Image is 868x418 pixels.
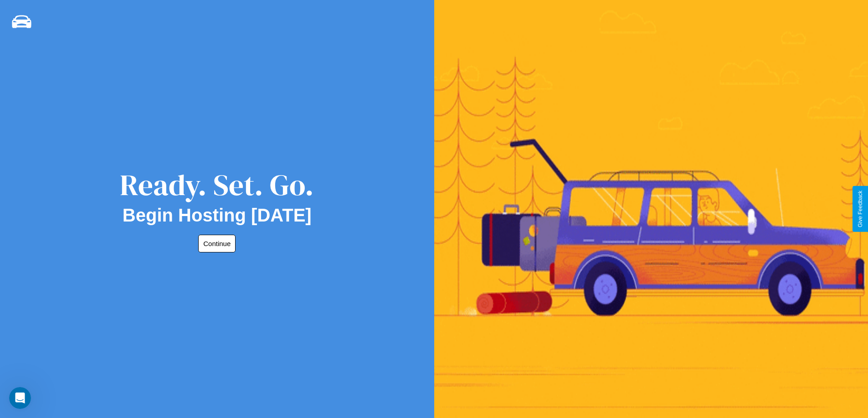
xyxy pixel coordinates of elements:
div: Ready. Set. Go. [120,165,314,205]
button: Continue [198,235,236,252]
iframe: Intercom live chat [9,387,31,409]
div: Give Feedback [857,191,863,227]
h2: Begin Hosting [DATE] [123,205,312,226]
